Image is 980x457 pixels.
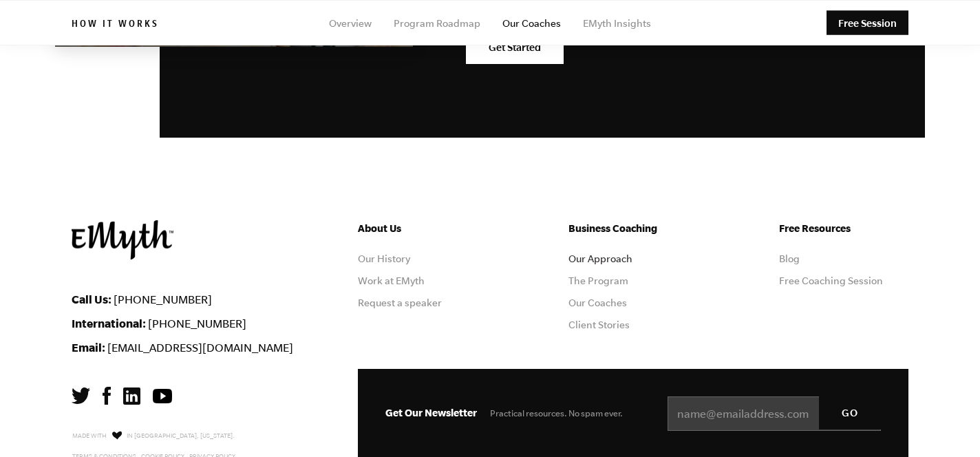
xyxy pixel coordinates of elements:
a: The Program [568,275,628,286]
h5: About Us [358,220,487,237]
strong: Email: [72,341,105,354]
a: [PHONE_NUMBER] [148,317,246,330]
input: name@emailaddress.com [668,396,881,431]
img: LinkedIn [123,387,140,405]
img: EMyth [72,220,173,259]
a: Request a speaker [358,297,442,308]
strong: Call Us: [72,293,111,306]
a: Program Roadmap [394,18,480,29]
a: [EMAIL_ADDRESS][DOMAIN_NAME] [107,341,293,354]
a: Client Stories [568,319,630,330]
a: [PHONE_NUMBER] [114,293,212,306]
a: Our History [358,253,410,264]
img: YouTube [153,389,172,403]
strong: International: [72,317,146,330]
a: Our Approach [568,253,632,264]
img: Twitter [72,387,90,404]
span: Practical resources. No spam ever. [490,408,623,418]
a: Blog [779,253,800,264]
h5: Free Resources [779,220,908,237]
a: Free Coaching Session [779,275,883,286]
a: Overview [329,18,372,29]
img: Facebook [103,387,111,405]
a: Our Coaches [568,297,627,308]
input: GO [819,396,881,429]
img: Love [112,431,122,440]
a: EMyth Insights [583,18,651,29]
a: Our Coaches [502,18,561,29]
h6: How it works [72,19,159,32]
h5: Business Coaching [568,220,698,237]
a: Free Session [827,11,908,35]
a: Get Started [466,31,564,64]
a: Work at EMyth [358,275,425,286]
span: Get Our Newsletter [385,407,477,418]
iframe: Chat Widget [911,391,980,457]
